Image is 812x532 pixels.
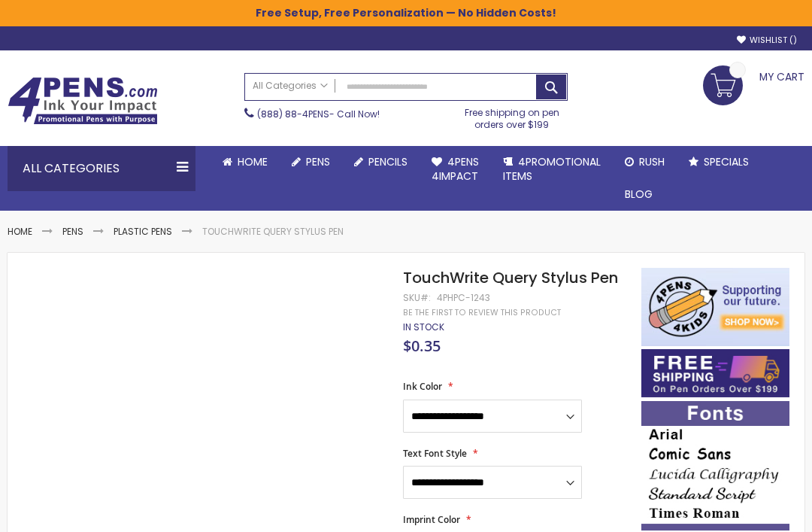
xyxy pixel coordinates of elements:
[704,154,749,169] span: Specials
[403,513,460,526] span: Imprint Color
[456,101,568,131] div: Free shipping on pen orders over $199
[257,108,380,120] span: - Call Now!
[641,268,789,346] img: 4pens 4 kids
[403,267,618,288] span: TouchWrite Query Stylus Pen
[253,80,328,92] span: All Categories
[677,146,761,178] a: Specials
[432,154,479,184] span: 4Pens 4impact
[257,108,329,120] a: (888) 88-4PENS
[737,35,797,46] a: Wishlist
[306,154,330,169] span: Pens
[245,74,335,99] a: All Categories
[403,291,431,304] strong: SKU
[114,225,172,238] a: Plastic Pens
[8,77,158,125] img: 4Pens Custom Pens and Promotional Products
[613,146,677,178] a: Rush
[625,187,653,202] span: Blog
[613,178,665,211] a: Blog
[420,146,491,193] a: 4Pens4impact
[342,146,420,178] a: Pencils
[641,349,789,397] img: Free shipping on orders over $199
[202,226,344,238] li: TouchWrite Query Stylus Pen
[641,401,789,531] img: font-personalization-examples
[403,336,441,356] span: $0.35
[280,146,342,178] a: Pens
[403,447,467,460] span: Text Font Style
[491,146,613,193] a: 4PROMOTIONALITEMS
[403,321,444,333] div: Availability
[238,154,268,169] span: Home
[8,146,195,191] div: All Categories
[211,146,280,178] a: Home
[8,225,32,238] a: Home
[639,154,665,169] span: Rush
[403,307,561,318] a: Be the first to review this product
[437,292,490,304] div: 4PHPC-1243
[403,321,444,333] span: In stock
[368,154,408,169] span: Pencils
[62,225,83,238] a: Pens
[403,380,442,393] span: Ink Color
[503,154,601,184] span: 4PROMOTIONAL ITEMS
